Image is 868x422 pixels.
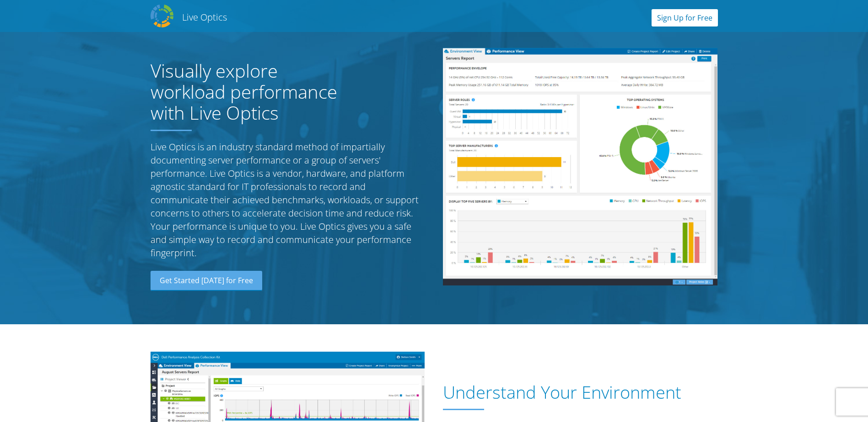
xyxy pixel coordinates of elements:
[443,48,717,285] img: Server Report
[652,9,718,26] a: Sign Up for Free
[151,5,173,27] img: Dell Dpack
[182,11,227,23] h2: Live Optics
[151,60,356,123] h1: Visually explore workload performance with Live Optics
[151,271,262,291] a: Get Started [DATE] for Free
[443,382,713,402] h1: Understand Your Environment
[151,140,425,259] p: Live Optics is an industry standard method of impartially documenting server performance or a gro...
